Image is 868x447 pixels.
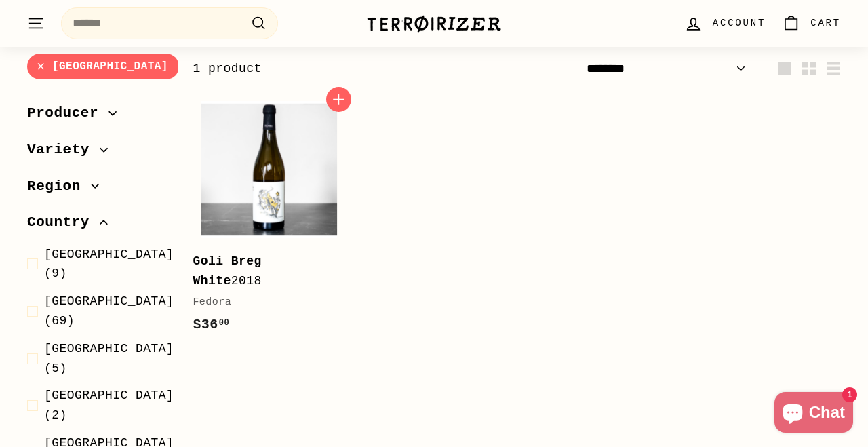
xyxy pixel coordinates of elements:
a: [GEOGRAPHIC_DATA] [27,54,179,80]
span: [GEOGRAPHIC_DATA] [44,294,174,308]
button: Country [27,208,171,244]
span: Cart [810,16,841,31]
span: [GEOGRAPHIC_DATA] [44,248,174,261]
button: Region [27,172,171,208]
div: 1 product [193,59,517,79]
span: Variety [27,138,100,161]
span: $36 [193,317,229,332]
a: Cart [774,3,849,43]
button: Producer [27,98,171,135]
a: Account [676,3,774,43]
a: Goli Breg White2018Fedora [193,94,344,349]
span: Account [713,16,766,31]
inbox-online-store-chat: Shopify online store chat [770,392,857,436]
span: [GEOGRAPHIC_DATA] [44,342,174,355]
div: 2018 [193,252,331,291]
span: [GEOGRAPHIC_DATA] [44,389,174,402]
div: Fedora [193,294,331,311]
span: (5) [44,339,174,378]
span: (9) [44,245,174,284]
span: Producer [27,102,108,125]
span: (69) [44,292,174,331]
b: Goli Breg White [193,254,261,288]
span: Region [27,175,91,198]
button: Variety [27,135,171,172]
sup: 00 [219,318,229,328]
span: (2) [44,386,174,425]
span: Country [27,211,100,234]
